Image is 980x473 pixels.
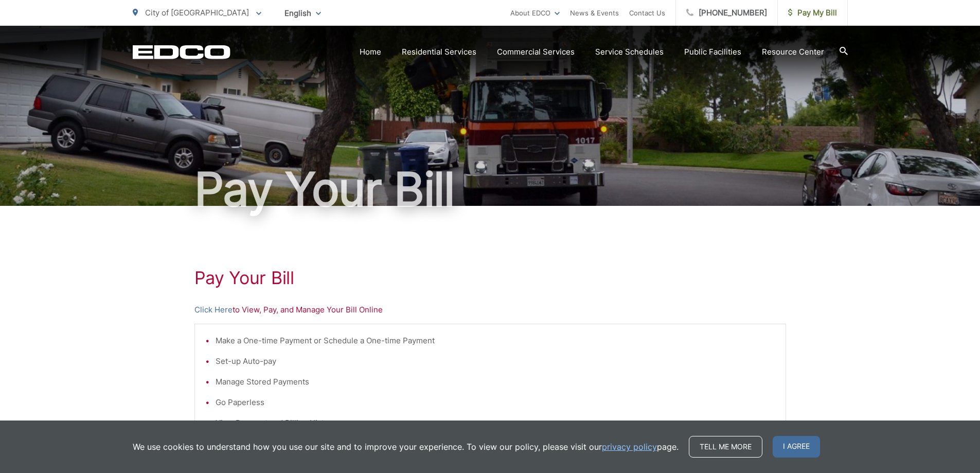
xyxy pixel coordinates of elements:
[788,7,837,19] span: Pay My Bill
[133,45,230,59] a: EDCD logo. Return to the homepage.
[602,441,657,453] a: privacy policy
[216,376,775,388] li: Manage Stored Payments
[773,436,820,458] span: I agree
[216,335,775,347] li: Make a One-time Payment or Schedule a One-time Payment
[216,396,775,409] li: Go Paperless
[216,355,775,367] li: Set-up Auto-pay
[277,4,329,22] span: English
[216,417,775,429] li: View Payment and Billing History
[595,46,664,58] a: Service Schedules
[762,46,824,58] a: Resource Center
[145,8,249,17] span: City of [GEOGRAPHIC_DATA]
[133,441,679,453] p: We use cookies to understand how you use our site and to improve your experience. To view our pol...
[684,46,741,58] a: Public Facilities
[194,304,786,316] p: to View, Pay, and Manage Your Bill Online
[689,436,762,458] a: Tell me more
[133,164,848,215] h1: Pay Your Bill
[510,7,560,19] a: About EDCO
[497,46,575,58] a: Commercial Services
[570,7,619,19] a: News & Events
[629,7,665,19] a: Contact Us
[360,46,381,58] a: Home
[402,46,476,58] a: Residential Services
[194,304,233,316] a: Click Here
[194,268,786,288] h1: Pay Your Bill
